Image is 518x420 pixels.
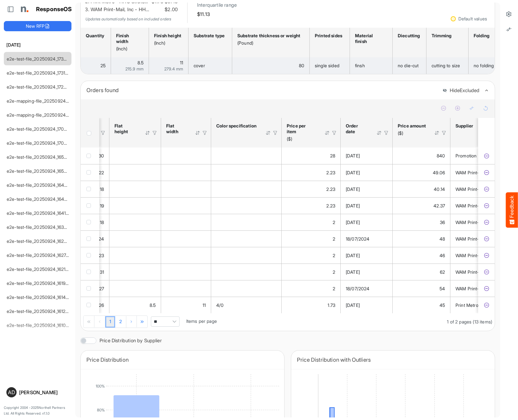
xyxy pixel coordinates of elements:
[189,57,232,74] td: cover is template cell Column Header httpsnorthellcomontologiesmapping-rulesmaterialhassubstratem...
[393,230,450,247] td: 48 is template cell Column Header httpsnorthellcomontologiesmapping-rulesorderhasprice
[442,88,479,93] button: HideExcluded
[346,153,360,158] span: [DATE]
[4,21,71,31] button: New RFP
[149,57,189,74] td: 11 is template cell Column Header httpsnorthellcomontologiesmapping-rulesmeasurementhasfinishsize...
[393,197,450,214] td: 42.37 is template cell Column Header httpsnorthellcomontologiesmapping-rulesorderhasprice
[440,236,445,242] span: 48
[36,6,72,13] h1: ResponseOS
[7,266,71,272] a: e2e-test-file_20250924_162142
[333,253,335,258] span: 2
[346,236,370,242] span: 18/07/2024
[7,182,71,188] a: e2e-test-file_20250924_164712
[7,322,71,328] a: e2e-test-file_20250924_161029
[161,164,211,181] td: is template cell Column Header httpsnorthellcomontologiesmapping-rulesmeasurementhasflatsizewidth
[441,130,447,136] div: Filter Icon
[7,224,71,230] a: e2e-test-file_20250924_163739
[478,230,496,247] td: 1b5d08f9-4040-4079-af61-c4473c792e07 is template cell Column Header
[341,164,393,181] td: 29/05/2024 is template cell Column Header httpsnorthellcomontologiesmapping-rulesorderhasorderdate
[355,63,365,68] span: finsh
[483,170,490,176] button: Exclude
[331,130,337,136] div: Filter Icon
[478,297,496,313] td: 74b25e9e-7198-4678-a4fa-ca1e4be75599 is template cell Column Header
[333,286,335,291] span: 2
[109,280,161,297] td: is template cell Column Header httpsnorthellcomontologiesmapping-rulesmeasurementhasflatsizeheight
[282,297,341,313] td: 1.7307692307692308 is template cell Column Header price-per-item
[194,63,205,68] span: cover
[152,130,158,136] div: Filter Icon
[166,123,187,134] div: Flat width
[458,17,487,21] div: Default values
[7,308,71,314] a: e2e-test-file_20250924_161235
[211,297,282,313] td: 4/0 is template cell Column Header httpsnorthellcomontologiesmapping-rulesfeaturehascolourspecifi...
[287,123,316,134] div: Price per item
[341,280,393,297] td: 18/07/2024 is template cell Column Header httpsnorthellcomontologiesmapping-rulesorderhasorderdate
[109,148,161,164] td: is template cell Column Header httpsnorthellcomontologiesmapping-rulesmeasurementhasflatsizeheight
[109,297,161,313] td: 8.5 is template cell Column Header httpsnorthellcomontologiesmapping-rulesmeasurementhasflatsizeh...
[474,33,494,39] div: Folding
[81,118,99,148] th: Header checkbox
[328,302,335,308] span: 1.73
[216,123,257,129] div: Color specification
[437,153,445,158] span: 840
[346,123,368,134] div: Order date
[355,33,385,44] div: Material finish
[7,98,82,104] a: e2e-mapping-file_20250924_172830
[473,319,492,324] span: (13 items)
[180,60,183,65] span: 11
[211,264,282,280] td: is template cell Column Header httpsnorthellcomontologiesmapping-rulesfeaturehascolourspecification
[333,269,335,275] span: 2
[474,63,494,68] span: no folding
[81,297,99,313] td: checkbox
[7,252,71,258] a: e2e-test-file_20250924_162747
[86,86,438,95] div: Orders found
[81,57,111,74] td: 25 is template cell Column Header httpsnorthellcomontologiesmapping-rulesorderhasquantity
[18,3,30,16] img: Northell
[478,214,496,230] td: ed43032b-0f87-45a9-94ac-491a2eadbad1 is template cell Column Header
[478,264,496,280] td: b8d296cc-8a7b-4f19-85b8-b15269b1f3e5 is template cell Column Header
[440,253,445,258] span: 46
[81,230,99,247] td: checkbox
[7,140,72,146] a: e2e-test-file_20250924_170436
[393,181,450,197] td: 40.14 is template cell Column Header httpsnorthellcomontologiesmapping-rulesorderhasprice
[81,264,99,280] td: checkbox
[109,197,161,214] td: is template cell Column Header httpsnorthellcomontologiesmapping-rulesmeasurementhasflatsizeheight
[483,236,490,242] button: Exclude
[346,170,360,175] span: [DATE]
[115,316,126,328] a: Page 2 of 2 Pages
[469,57,502,74] td: no folding is template cell Column Header httpsnorthellcomontologiesmapping-rulesmanufacturinghas...
[211,148,282,164] td: is template cell Column Header httpsnorthellcomontologiesmapping-rulesfeaturehascolourspecification
[282,280,341,297] td: 2 is template cell Column Header price-per-item
[333,220,335,225] span: 2
[203,302,206,308] span: 11
[137,316,148,327] div: Go to last page
[7,294,71,300] a: e2e-test-file_20250924_161429
[326,203,335,208] span: 2.23
[341,247,393,264] td: 16/05/2024 is template cell Column Header httpsnorthellcomontologiesmapping-rulesorderhasorderdate
[341,148,393,164] td: 16/04/2024 is template cell Column Header httpsnorthellcomontologiesmapping-rulesorderhasorderdate
[393,297,450,313] td: 45 is template cell Column Header httpsnorthellcomontologiesmapping-rulesorderhasprice
[398,33,419,39] div: Diecutting
[137,60,144,65] span: 8.5
[310,57,350,74] td: single sided is template cell Column Header httpsnorthellcomontologiesmapping-rulesmanufacturingh...
[81,280,99,297] td: checkbox
[478,280,496,297] td: f995857e-24d0-4743-9394-09b329ac956a is template cell Column Header
[7,154,72,160] a: e2e-test-file_20250924_165507
[282,181,341,197] td: 2.23 is template cell Column Header price-per-item
[330,153,335,158] span: 28
[99,170,104,175] span: 22
[211,230,282,247] td: is template cell Column Header httpsnorthellcomontologiesmapping-rulesfeaturehascolourspecification
[237,33,302,39] div: Substrate thickness or weight
[84,316,94,327] div: Go to first page
[109,181,161,197] td: is template cell Column Header httpsnorthellcomontologiesmapping-rulesmeasurementhasflatsizeheight
[483,153,490,159] button: Exclude
[483,286,490,292] button: Exclude
[282,230,341,247] td: 2 is template cell Column Header price-per-item
[426,57,469,74] td: cutting to size is template cell Column Header httpsnorthellcomontologiesmapping-rulesmanufacturi...
[7,210,71,216] a: e2e-test-file_20250924_164137
[211,214,282,230] td: is template cell Column Header httpsnorthellcomontologiesmapping-rulesfeaturehascolourspecification
[116,33,142,44] div: Finish width
[346,286,370,291] span: 18/07/2024
[346,186,360,192] span: [DATE]
[109,214,161,230] td: is template cell Column Header httpsnorthellcomontologiesmapping-rulesmeasurementhasflatsizeheight
[161,264,211,280] td: is template cell Column Header httpsnorthellcomontologiesmapping-rulesmeasurementhasflatsizewidth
